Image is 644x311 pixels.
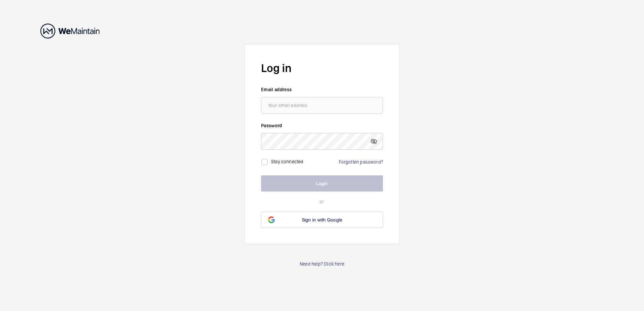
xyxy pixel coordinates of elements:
[300,261,344,267] a: Need help? Click here
[339,159,383,165] a: Forgotten password?
[261,86,383,93] label: Email address
[261,97,383,114] input: Your email address
[271,159,303,164] label: Stay connected
[261,60,383,76] h2: Log in
[302,217,343,222] span: Sign in with Google
[261,122,383,129] label: Password
[261,198,383,205] p: or
[261,175,383,192] button: Login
